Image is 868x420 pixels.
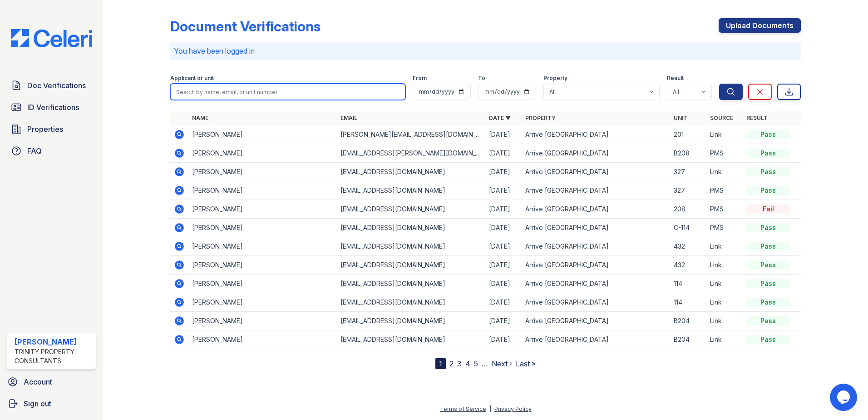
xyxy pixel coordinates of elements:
button: Sign out [4,395,99,413]
p: You have been logged in [174,45,797,56]
td: Link [706,237,743,256]
span: ID Verifications [27,102,79,113]
td: [PERSON_NAME] [188,237,337,256]
a: ID Verifications [7,98,96,116]
td: Arrive [GEOGRAPHIC_DATA] [522,181,670,200]
a: 4 [465,359,470,368]
a: FAQ [7,142,96,160]
td: B204 [670,330,706,349]
a: 5 [474,359,478,368]
td: 114 [670,275,706,293]
td: C-114 [670,219,706,237]
td: [DATE] [485,330,522,349]
td: [EMAIL_ADDRESS][DOMAIN_NAME] [337,293,485,312]
span: Sign out [24,398,51,409]
a: Email [340,115,357,121]
td: [EMAIL_ADDRESS][DOMAIN_NAME] [337,219,485,237]
td: Arrive [GEOGRAPHIC_DATA] [522,293,670,312]
td: [DATE] [485,200,522,219]
td: [EMAIL_ADDRESS][DOMAIN_NAME] [337,330,485,349]
td: Arrive [GEOGRAPHIC_DATA] [522,144,670,163]
span: Doc Verifications [27,80,86,91]
span: Properties [27,124,63,135]
a: 3 [457,359,462,368]
td: [DATE] [485,256,522,275]
div: 1 [435,358,446,369]
td: [EMAIL_ADDRESS][DOMAIN_NAME] [337,181,485,200]
div: Document Verifications [170,18,321,35]
td: [PERSON_NAME][EMAIL_ADDRESS][DOMAIN_NAME] [337,125,485,144]
td: 432 [670,237,706,256]
td: [DATE] [485,275,522,293]
a: Date ▼ [489,115,511,121]
a: Account [4,373,99,391]
td: [EMAIL_ADDRESS][DOMAIN_NAME] [337,256,485,275]
td: PMS [706,200,743,219]
td: [EMAIL_ADDRESS][DOMAIN_NAME] [337,163,485,181]
td: Arrive [GEOGRAPHIC_DATA] [522,200,670,219]
td: [EMAIL_ADDRESS][PERSON_NAME][DOMAIN_NAME] [337,144,485,163]
td: [EMAIL_ADDRESS][DOMAIN_NAME] [337,200,485,219]
td: 327 [670,163,706,181]
a: Last » [516,359,536,368]
input: Search by name, email, or unit number [170,84,405,100]
td: 327 [670,181,706,200]
div: Trinity Property Consultants [15,347,92,365]
td: [DATE] [485,163,522,181]
td: 114 [670,293,706,312]
div: [PERSON_NAME] [15,336,92,347]
a: Next › [492,359,512,368]
td: Link [706,163,743,181]
div: Pass [746,167,790,176]
a: 2 [449,359,454,368]
a: Source [710,115,733,121]
td: PMS [706,181,743,200]
td: Arrive [GEOGRAPHIC_DATA] [522,219,670,237]
td: Arrive [GEOGRAPHIC_DATA] [522,256,670,275]
td: [PERSON_NAME] [188,125,337,144]
a: Upload Documents [719,18,801,33]
td: [PERSON_NAME] [188,200,337,219]
td: [EMAIL_ADDRESS][DOMAIN_NAME] [337,275,485,293]
a: Property [525,115,556,121]
td: [DATE] [485,293,522,312]
a: Unit [674,115,687,121]
td: Arrive [GEOGRAPHIC_DATA] [522,125,670,144]
label: Applicant or unit [170,75,214,82]
td: [PERSON_NAME] [188,181,337,200]
td: Arrive [GEOGRAPHIC_DATA] [522,312,670,330]
td: Link [706,312,743,330]
td: [PERSON_NAME] [188,219,337,237]
td: [DATE] [485,125,522,144]
div: Pass [746,223,790,232]
td: 201 [670,125,706,144]
td: 208 [670,200,706,219]
td: Link [706,330,743,349]
td: [EMAIL_ADDRESS][DOMAIN_NAME] [337,237,485,256]
a: Doc Verifications [7,76,96,95]
span: Account [24,376,52,387]
td: [PERSON_NAME] [188,163,337,181]
td: [DATE] [485,312,522,330]
td: [PERSON_NAME] [188,312,337,330]
img: CE_Logo_Blue-a8612792a0a2168367f1c8372b55b34899dd931a85d93a1a3d3e32e68fde9ad4.png [4,29,99,47]
td: PMS [706,144,743,163]
td: [PERSON_NAME] [188,144,337,163]
td: Link [706,293,743,312]
label: Result [667,75,684,82]
div: Pass [746,130,790,139]
td: [DATE] [485,144,522,163]
td: [DATE] [485,181,522,200]
td: [PERSON_NAME] [188,293,337,312]
div: Fail [746,205,790,214]
div: | [489,405,491,412]
td: Link [706,125,743,144]
div: Pass [746,149,790,158]
td: B204 [670,312,706,330]
div: Pass [746,279,790,288]
label: Property [543,75,567,82]
td: [PERSON_NAME] [188,275,337,293]
div: Pass [746,335,790,344]
span: … [482,358,488,369]
td: [PERSON_NAME] [188,330,337,349]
